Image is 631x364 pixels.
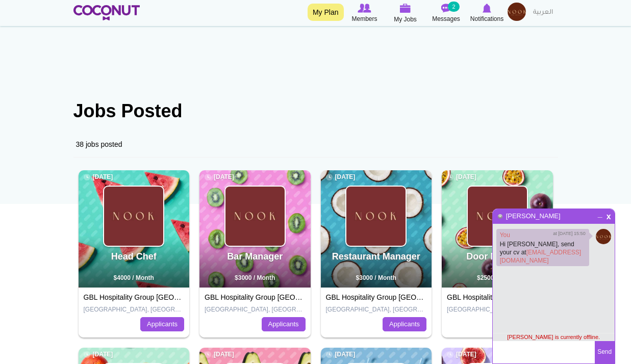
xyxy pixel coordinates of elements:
img: Messages [441,4,451,13]
span: Close [604,212,613,219]
a: GBL Hospitality Group [GEOGRAPHIC_DATA] [84,293,231,301]
a: Notifications Notifications [467,3,508,24]
p: [GEOGRAPHIC_DATA], [GEOGRAPHIC_DATA] [205,305,306,314]
span: Minimize [596,211,604,217]
span: My Jobs [394,14,417,24]
a: GBL Hospitality Group [GEOGRAPHIC_DATA] [447,293,594,301]
div: [PERSON_NAME] is currently offline. [493,333,615,341]
a: My Jobs My Jobs [385,3,426,24]
img: My Jobs [400,4,411,13]
span: [DATE] [447,350,476,359]
span: [DATE] [205,350,234,359]
img: Browse Members [358,4,371,13]
span: $2500 / Month [477,274,517,281]
span: [DATE] [326,173,356,181]
p: [GEOGRAPHIC_DATA], [GEOGRAPHIC_DATA] [447,305,548,314]
a: Messages Messages 2 [426,3,467,24]
a: Bar Manager [227,251,283,262]
span: [DATE] [84,173,113,181]
a: Applicants [383,317,426,331]
img: Home [73,5,140,20]
small: 2 [448,2,459,12]
a: العربية [528,3,558,23]
a: My Plan [308,4,344,21]
span: $3000 / Month [235,274,275,281]
a: Door Manager [466,251,528,262]
span: at [DATE] 15:50 [553,230,585,237]
a: [PERSON_NAME] [506,212,561,220]
p: Hi [PERSON_NAME], send your cv at [500,240,586,265]
span: [DATE] [447,173,476,181]
a: Applicants [140,317,184,331]
a: You [500,231,510,239]
a: GBL Hospitality Group [GEOGRAPHIC_DATA] [205,293,351,301]
span: $3000 / Month [356,274,396,281]
span: [DATE] [326,350,356,359]
img: Notifications [483,4,491,13]
a: Restaurant Manager [332,251,420,262]
a: [EMAIL_ADDRESS][DOMAIN_NAME] [500,249,581,264]
a: Head Chef [111,251,157,262]
span: Notifications [470,14,503,24]
img: Untitled_35.png [596,229,611,244]
span: Messages [432,14,460,24]
button: Send [595,341,615,363]
a: Applicants [262,317,306,331]
span: Members [351,14,377,24]
p: [GEOGRAPHIC_DATA], [GEOGRAPHIC_DATA] [326,305,427,314]
span: [DATE] [84,350,113,359]
div: 38 jobs posted [73,132,558,158]
span: [DATE] [205,173,234,181]
h1: Jobs Posted [73,101,558,121]
span: $4000 / Month [114,274,154,281]
a: Browse Members Members [344,3,385,24]
p: [GEOGRAPHIC_DATA], [GEOGRAPHIC_DATA] [84,305,185,314]
a: GBL Hospitality Group [GEOGRAPHIC_DATA] [326,293,473,301]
